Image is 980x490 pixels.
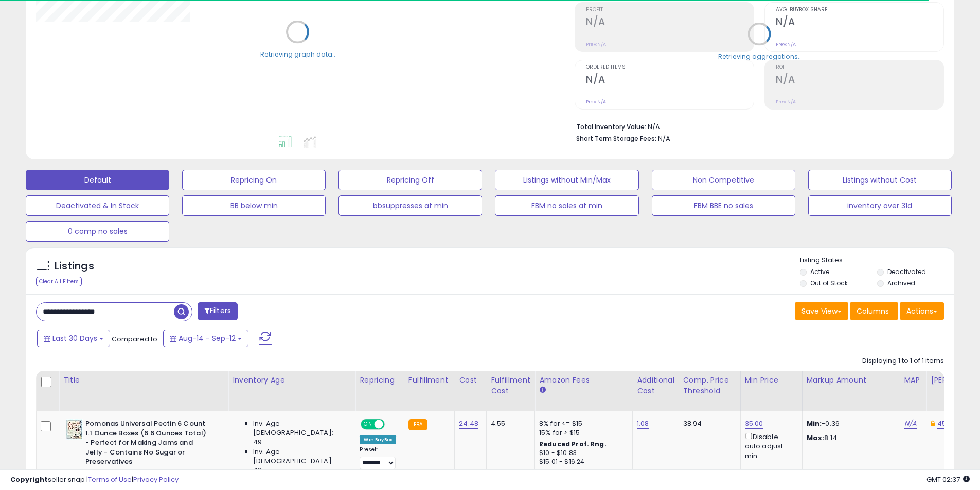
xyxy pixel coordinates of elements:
[491,419,527,428] div: 4.55
[10,475,48,484] strong: Copyright
[88,475,132,484] a: Terms of Use
[745,419,763,429] a: 35.00
[807,375,896,386] div: Markup Amount
[808,170,952,190] button: Listings without Cost
[85,419,210,469] b: Pomonas Universal Pectin 6 Count 1.1 Ounce Boxes (6.6 Ounces Total) - Perfect for Making Jams and...
[360,446,396,469] div: Preset:
[495,170,638,190] button: Listings without Min/Max
[233,375,351,386] div: Inventory Age
[539,458,625,466] div: $15.01 - $16.24
[637,375,674,396] div: Additional Cost
[810,267,829,276] label: Active
[800,256,954,265] p: Listing States:
[810,279,848,287] label: Out of Stock
[807,419,822,428] strong: Min:
[539,428,625,438] div: 15% for > $15
[26,221,169,242] button: 0 comp no sales
[926,475,970,484] span: 2025-10-13 02:37 GMT
[862,356,944,366] div: Displaying 1 to 1 of 1 items
[807,433,825,443] strong: Max:
[383,420,400,429] span: OFF
[360,375,400,386] div: Repricing
[198,302,238,320] button: Filters
[683,375,736,396] div: Comp. Price Threshold
[795,302,848,320] button: Save View
[163,330,248,347] button: Aug-14 - Sep-12
[857,306,889,316] span: Columns
[260,49,335,59] div: Retrieving graph data..
[745,431,794,461] div: Disable auto adjust min
[66,419,83,440] img: 51A0ENkCVFL._SL40_.jpg
[37,330,110,347] button: Last 30 Days
[539,375,628,386] div: Amazon Fees
[408,419,427,430] small: FBA
[637,419,649,429] a: 1.08
[52,333,97,343] span: Last 30 Days
[360,435,396,444] div: Win BuyBox
[459,419,478,429] a: 24.48
[652,195,795,216] button: FBM BBE no sales
[133,475,179,484] a: Privacy Policy
[539,386,545,395] small: Amazon Fees.
[887,279,915,287] label: Archived
[904,419,917,429] a: N/A
[253,419,347,438] span: Inv. Age [DEMOGRAPHIC_DATA]:
[718,51,801,61] div: Retrieving aggregations..
[179,333,236,343] span: Aug-14 - Sep-12
[253,447,347,466] span: Inv. Age [DEMOGRAPHIC_DATA]:
[10,475,179,485] div: seller snap | |
[36,277,82,286] div: Clear All Filters
[253,438,262,447] span: 49
[745,375,798,386] div: Min Price
[26,170,169,190] button: Default
[459,375,482,386] div: Cost
[937,419,956,429] a: 45.00
[338,195,482,216] button: bbsuppresses at min
[904,375,922,386] div: MAP
[63,375,224,386] div: Title
[807,433,892,443] p: 8.14
[495,195,638,216] button: FBM no sales at min
[887,267,926,276] label: Deactivated
[362,420,375,429] span: ON
[491,375,530,396] div: Fulfillment Cost
[112,334,159,344] span: Compared to:
[26,195,169,216] button: Deactivated & In Stock
[539,449,625,458] div: $10 - $10.83
[338,170,482,190] button: Repricing Off
[539,419,625,428] div: 8% for <= $15
[850,302,898,320] button: Columns
[182,195,326,216] button: BB below min
[408,375,450,386] div: Fulfillment
[683,419,733,428] div: 38.94
[55,259,94,274] h5: Listings
[539,440,607,448] b: Reduced Prof. Rng.
[807,419,892,428] p: -0.36
[808,195,952,216] button: inventory over 31d
[182,170,326,190] button: Repricing On
[652,170,795,190] button: Non Competitive
[900,302,944,320] button: Actions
